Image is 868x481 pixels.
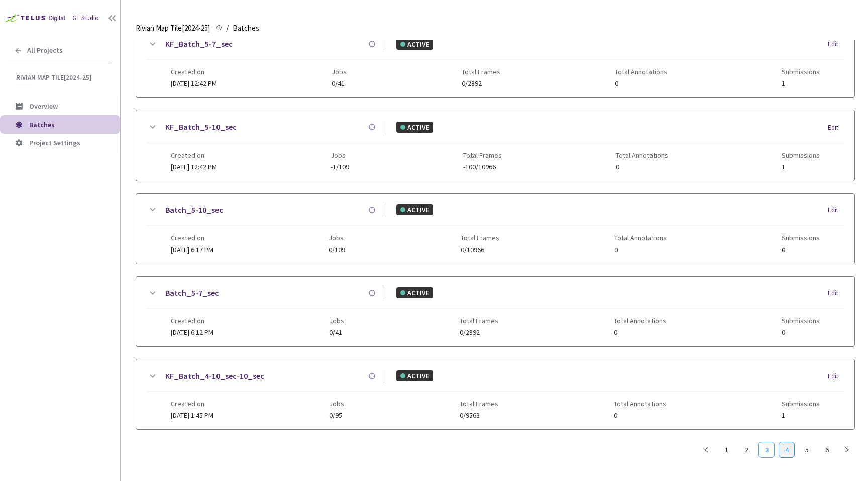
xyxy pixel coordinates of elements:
span: Submissions [782,68,820,76]
span: Project Settings [29,138,80,147]
span: 0/2892 [462,80,500,87]
div: KF_Batch_5-10_secACTIVEEditCreated on[DATE] 12:42 PMJobs-1/109Total Frames-100/10966Total Annotat... [136,110,854,180]
a: Batch_5-10_sec [165,204,223,216]
li: 6 [819,442,835,458]
span: 0/2892 [460,329,498,336]
div: ACTIVE [396,39,433,50]
div: ACTIVE [396,122,433,133]
span: Created on [171,68,217,76]
div: Edit [828,39,844,49]
div: Edit [828,205,844,215]
div: Edit [828,371,844,381]
span: 0 [614,329,666,336]
div: Edit [828,123,844,133]
span: left [703,447,709,453]
span: 1 [782,412,820,419]
span: 0 [782,246,820,254]
span: Total Frames [462,68,500,76]
div: ACTIVE [396,287,433,298]
a: 3 [759,442,774,457]
span: Jobs [332,68,347,76]
span: 0 [614,412,666,419]
span: Total Frames [461,234,499,242]
a: 1 [719,442,734,457]
span: 1 [782,163,820,171]
span: 1 [782,80,820,87]
span: 0 [616,163,668,171]
button: left [698,442,714,458]
div: KF_Batch_4-10_sec-10_secACTIVEEditCreated on[DATE] 1:45 PMJobs0/95Total Frames0/9563Total Annotat... [136,359,854,429]
span: [DATE] 12:42 PM [171,79,217,88]
span: Jobs [329,234,345,242]
div: ACTIVE [396,370,433,381]
span: Rivian Map Tile[2024-25] [136,22,210,34]
span: -1/109 [331,163,349,171]
span: [DATE] 6:17 PM [171,245,213,254]
a: KF_Batch_4-10_sec-10_sec [165,370,264,382]
span: Jobs [331,151,349,159]
span: Batches [29,120,55,129]
span: 0 [614,246,667,254]
span: Total Frames [463,151,502,159]
a: KF_Batch_5-10_sec [165,121,237,133]
a: Batch_5-7_sec [165,287,219,299]
li: 3 [758,442,775,458]
span: 0/9563 [460,412,498,419]
div: Batch_5-7_secACTIVEEditCreated on[DATE] 6:12 PMJobs0/41Total Frames0/2892Total Annotations0Submis... [136,277,854,346]
span: right [844,447,850,453]
li: 5 [799,442,815,458]
span: 0/41 [329,329,344,336]
a: 6 [819,442,834,457]
span: Batches [233,22,259,34]
span: Jobs [329,400,344,408]
span: Created on [171,317,213,325]
a: 2 [739,442,754,457]
span: -100/10966 [463,163,502,171]
span: Total Annotations [615,68,667,76]
span: Created on [171,234,213,242]
li: 1 [718,442,734,458]
span: Submissions [782,317,820,325]
a: 5 [799,442,814,457]
span: 0/109 [329,246,345,254]
button: right [839,442,855,458]
span: Rivian Map Tile[2024-25] [16,73,106,82]
span: 0 [615,80,667,87]
span: 0/41 [332,80,347,87]
a: 4 [779,442,794,457]
span: Created on [171,400,213,408]
div: KF_Batch_5-7_secACTIVEEditCreated on[DATE] 12:42 PMJobs0/41Total Frames0/2892Total Annotations0Su... [136,28,854,97]
span: Created on [171,151,217,159]
div: GT Studio [72,14,99,23]
li: Previous Page [698,442,714,458]
span: 0/95 [329,412,344,419]
span: Submissions [782,400,820,408]
span: Submissions [782,234,820,242]
span: Total Annotations [614,400,666,408]
span: 0 [782,329,820,336]
div: ACTIVE [396,204,433,215]
span: Total Frames [460,400,498,408]
span: [DATE] 1:45 PM [171,411,213,420]
li: 4 [779,442,795,458]
span: Total Frames [460,317,498,325]
li: Next Page [839,442,855,458]
span: Total Annotations [614,317,666,325]
span: All Projects [27,46,63,55]
span: Total Annotations [616,151,668,159]
span: [DATE] 6:12 PM [171,328,213,337]
li: / [226,22,229,34]
span: Submissions [782,151,820,159]
li: 2 [738,442,754,458]
span: Jobs [329,317,344,325]
span: Total Annotations [614,234,667,242]
span: 0/10966 [461,246,499,254]
div: Edit [828,288,844,298]
span: [DATE] 12:42 PM [171,162,217,171]
a: KF_Batch_5-7_sec [165,38,233,50]
span: Overview [29,102,58,111]
div: Batch_5-10_secACTIVEEditCreated on[DATE] 6:17 PMJobs0/109Total Frames0/10966Total Annotations0Sub... [136,194,854,264]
